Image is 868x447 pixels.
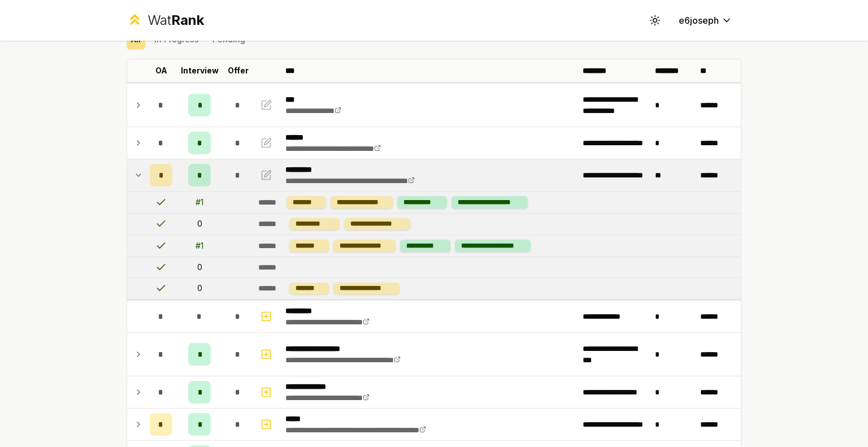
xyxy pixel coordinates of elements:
[196,197,203,208] div: # 1
[177,257,222,277] td: 0
[147,11,204,29] div: Wat
[177,278,222,300] td: 0
[177,214,222,235] td: 0
[196,240,203,251] div: # 1
[155,65,167,76] p: OA
[181,65,219,76] p: Interview
[228,65,249,76] p: Offer
[171,12,204,28] span: Rank
[127,11,204,29] a: WatRank
[670,10,741,31] button: e6joseph
[679,14,719,27] span: e6joseph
